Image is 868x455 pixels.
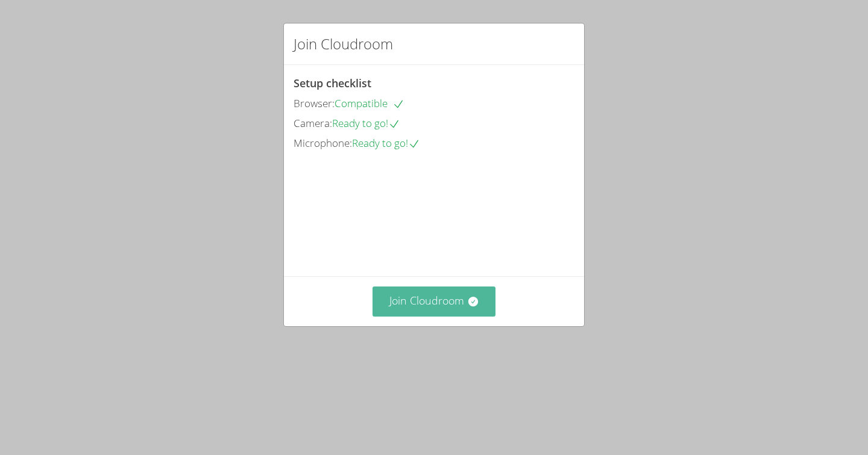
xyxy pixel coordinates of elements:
span: Compatible [335,96,404,110]
button: Join Cloudroom [373,286,496,316]
span: Ready to go! [352,136,420,150]
h2: Join Cloudroom [294,33,393,55]
span: Camera: [294,116,332,130]
span: Ready to go! [332,116,400,130]
span: Browser: [294,96,335,110]
span: Setup checklist [294,76,371,90]
span: Microphone: [294,136,352,150]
